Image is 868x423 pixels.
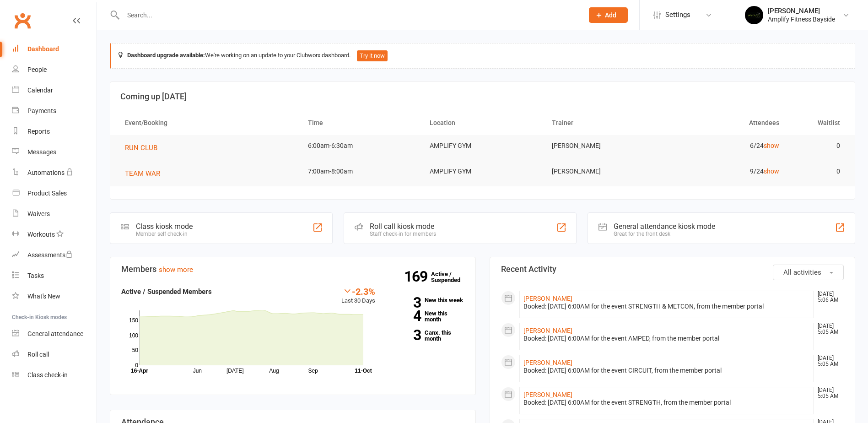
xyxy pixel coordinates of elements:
[127,52,205,59] strong: Dashboard upgrade available:
[121,265,464,274] h3: Members
[136,222,193,231] div: Class kiosk mode
[665,5,690,25] span: Settings
[813,323,843,335] time: [DATE] 5:05 AM
[421,161,543,182] td: AMPLIFY GYM
[300,111,421,135] th: Time
[523,295,572,302] a: [PERSON_NAME]
[614,231,715,237] div: Great for the front desk
[813,387,843,399] time: [DATE] 5:05 AM
[523,367,810,374] div: Booked: [DATE] 6:00AM for the event CIRCUIT, from the member portal
[125,144,157,152] span: RUN CLUB
[605,11,616,19] span: Add
[12,121,97,142] a: Reports
[341,286,375,306] div: Last 30 Days
[665,111,787,135] th: Attendees
[389,328,421,342] strong: 3
[12,39,97,60] a: Dashboard
[665,161,787,182] td: 9/24
[431,264,471,290] a: 169Active / Suspended
[589,7,628,23] button: Add
[121,287,212,296] strong: Active / Suspended Members
[12,365,97,385] a: Class kiosk mode
[27,293,60,300] div: What's New
[117,111,300,135] th: Event/Booking
[389,297,464,303] a: 3New this week
[12,266,97,286] a: Tasks
[783,268,821,277] span: All activities
[357,50,388,61] button: Try it now
[120,92,845,101] h3: Coming up [DATE]
[773,265,844,280] button: All activities
[341,286,375,296] div: -2.3%
[27,128,50,135] div: Reports
[389,310,464,322] a: 4New this month
[27,371,68,379] div: Class check-in
[501,265,844,274] h3: Recent Activity
[787,135,848,157] td: 0
[12,101,97,121] a: Payments
[421,111,543,135] th: Location
[27,107,56,114] div: Payments
[389,330,464,342] a: 3Canx. this month
[421,135,543,157] td: AMPLIFY GYM
[12,60,97,80] a: People
[544,135,665,157] td: [PERSON_NAME]
[813,291,843,303] time: [DATE] 5:06 AM
[125,169,160,178] span: TEAM WAR
[813,355,843,367] time: [DATE] 5:05 AM
[125,142,164,153] button: RUN CLUB
[27,45,59,53] div: Dashboard
[300,135,421,157] td: 6:00am-6:30am
[787,111,848,135] th: Waitlist
[523,327,572,334] a: [PERSON_NAME]
[544,111,665,135] th: Trainer
[523,303,810,310] div: Booked: [DATE] 6:00AM for the event STRENGTH & METCON, from the member portal
[665,135,787,157] td: 6/24
[12,183,97,204] a: Product Sales
[11,9,34,32] a: Clubworx
[768,15,835,23] div: Amplify Fitness Bayside
[12,286,97,307] a: What's New
[614,222,715,231] div: General attendance kiosk mode
[745,6,763,24] img: thumb_image1596355059.png
[370,222,436,231] div: Roll call kiosk mode
[787,161,848,182] td: 0
[544,161,665,182] td: [PERSON_NAME]
[27,351,49,358] div: Roll call
[136,231,193,237] div: Member self check-in
[768,7,835,15] div: [PERSON_NAME]
[27,251,73,259] div: Assessments
[370,231,436,237] div: Staff check-in for members
[110,43,855,69] div: We're working on an update to your Clubworx dashboard.
[27,231,55,238] div: Workouts
[120,9,577,22] input: Search...
[27,66,47,73] div: People
[159,266,193,274] a: show more
[27,169,65,176] div: Automations
[125,168,167,179] button: TEAM WAR
[523,399,810,407] div: Booked: [DATE] 6:00AM for the event STRENGTH, from the member portal
[12,204,97,224] a: Waivers
[12,80,97,101] a: Calendar
[27,330,83,337] div: General attendance
[27,87,53,94] div: Calendar
[12,245,97,266] a: Assessments
[300,161,421,182] td: 7:00am-8:00am
[12,344,97,365] a: Roll call
[764,168,779,175] a: show
[27,190,67,197] div: Product Sales
[12,324,97,344] a: General attendance kiosk mode
[12,142,97,163] a: Messages
[764,142,779,149] a: show
[523,359,572,366] a: [PERSON_NAME]
[27,210,50,217] div: Waivers
[389,309,421,323] strong: 4
[27,272,44,279] div: Tasks
[27,148,56,156] div: Messages
[12,163,97,183] a: Automations
[404,270,431,283] strong: 169
[389,296,421,309] strong: 3
[523,391,572,398] a: [PERSON_NAME]
[523,335,810,342] div: Booked: [DATE] 6:00AM for the event AMPED, from the member portal
[12,224,97,245] a: Workouts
